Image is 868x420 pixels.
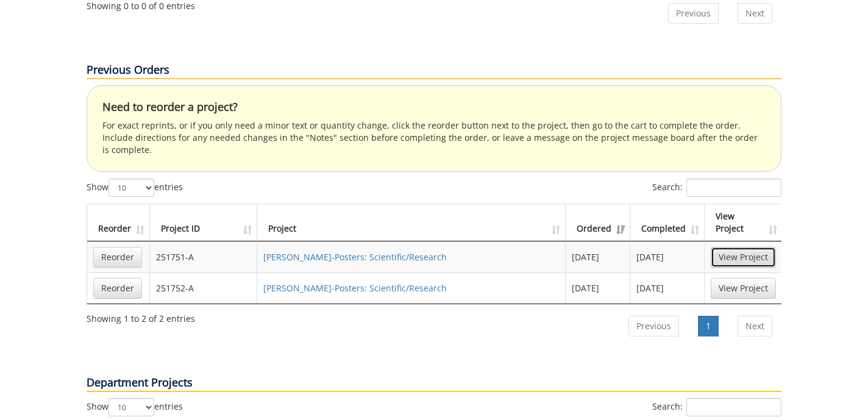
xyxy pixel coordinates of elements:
label: Show entries [87,398,183,416]
a: 1 [698,316,719,336]
a: Next [738,316,772,336]
select: Showentries [108,398,154,416]
th: Reorder: activate to sort column ascending [87,204,150,241]
a: View Project [711,278,776,299]
th: Project ID: activate to sort column ascending [150,204,257,241]
th: Project: activate to sort column ascending [257,204,566,241]
td: 251752-A [150,272,257,304]
td: 251751-A [150,241,257,272]
label: Search: [652,398,781,416]
th: View Project: activate to sort column ascending [705,204,782,241]
th: Ordered: activate to sort column ascending [566,204,630,241]
select: Showentries [108,179,154,197]
a: Reorder [93,278,142,299]
a: [PERSON_NAME]-Posters: Scientific/Research [263,251,447,263]
td: [DATE] [630,241,705,272]
p: Department Projects [87,375,781,392]
a: Reorder [93,247,142,268]
a: Previous [668,3,719,24]
p: For exact reprints, or if you only need a minor text or quantity change, click the reorder button... [102,119,766,156]
h4: Need to reorder a project? [102,101,766,113]
input: Search: [686,179,781,197]
p: Previous Orders [87,62,781,79]
td: [DATE] [566,272,630,304]
td: [DATE] [630,272,705,304]
div: Showing 1 to 2 of 2 entries [87,308,195,325]
a: [PERSON_NAME]-Posters: Scientific/Research [263,282,447,294]
a: Previous [628,316,679,336]
a: View Project [711,247,776,268]
th: Completed: activate to sort column ascending [630,204,705,241]
label: Show entries [87,179,183,197]
input: Search: [686,398,781,416]
td: [DATE] [566,241,630,272]
a: Next [738,3,772,24]
label: Search: [652,179,781,197]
